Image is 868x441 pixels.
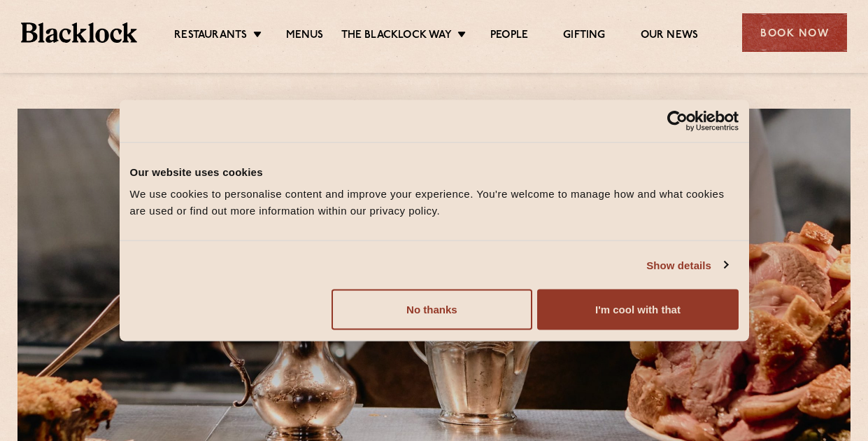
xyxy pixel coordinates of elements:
[286,29,324,44] a: Menus
[641,29,699,44] a: Our News
[490,29,528,44] a: People
[341,29,452,44] a: The Blacklock Way
[174,29,247,44] a: Restaurants
[616,110,739,131] a: Usercentrics Cookiebot - opens in a new window
[130,163,739,180] div: Our website uses cookies
[742,13,847,52] div: Book Now
[21,22,137,42] img: BL_Textured_Logo-footer-cropped.svg
[332,290,532,330] button: No thanks
[563,29,605,44] a: Gifting
[646,257,727,273] a: Show details
[130,186,739,219] div: We use cookies to personalise content and improve your experience. You're welcome to manage how a...
[537,290,738,330] button: I'm cool with that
